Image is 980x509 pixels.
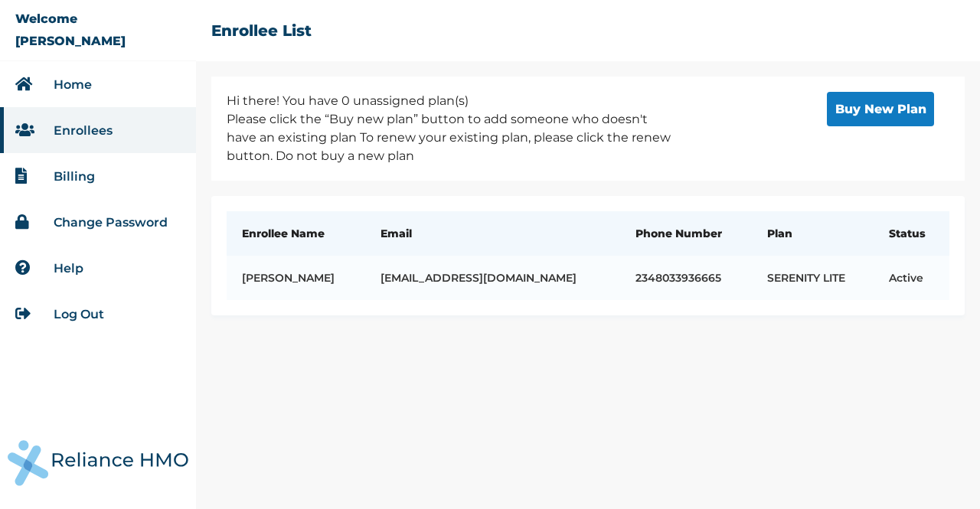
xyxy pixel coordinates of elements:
a: Log Out [54,307,104,321]
button: Buy New Plan [827,92,934,126]
th: Phone Number [620,211,752,256]
td: SERENITY LITE [752,256,874,300]
td: [EMAIL_ADDRESS][DOMAIN_NAME] [365,256,620,300]
h2: Enrollee List [211,21,312,40]
th: Enrollee Name [227,211,365,256]
p: Welcome [15,11,77,26]
a: Help [54,261,83,276]
td: active [874,256,949,300]
img: RelianceHMO's Logo [8,440,188,486]
a: Enrollees [54,123,113,138]
a: Home [54,77,92,92]
th: Status [874,211,949,256]
p: Please click the “Buy new plan” button to add someone who doesn't have an existing plan To renew ... [227,110,678,165]
th: Plan [752,211,874,256]
td: [PERSON_NAME] [227,256,365,300]
th: Email [365,211,620,256]
p: [PERSON_NAME] [15,34,126,48]
a: Billing [54,169,95,184]
a: Change Password [54,215,168,230]
p: Hi there! You have 0 unassigned plan(s) [227,92,678,110]
td: 2348033936665 [620,256,752,300]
